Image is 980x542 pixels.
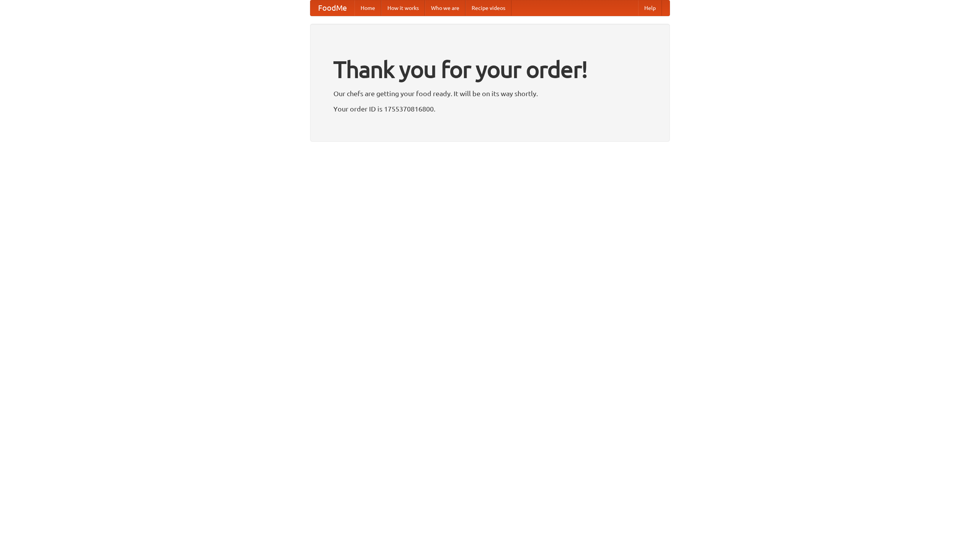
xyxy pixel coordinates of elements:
a: Home [354,0,381,16]
p: Your order ID is 1755370816800. [333,103,647,115]
a: Who we are [425,0,465,16]
a: FoodMe [310,0,354,16]
a: Help [638,0,662,16]
a: How it works [381,0,425,16]
a: Recipe videos [465,0,511,16]
h1: Thank you for your order! [333,51,647,88]
p: Our chefs are getting your food ready. It will be on its way shortly. [333,88,647,99]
